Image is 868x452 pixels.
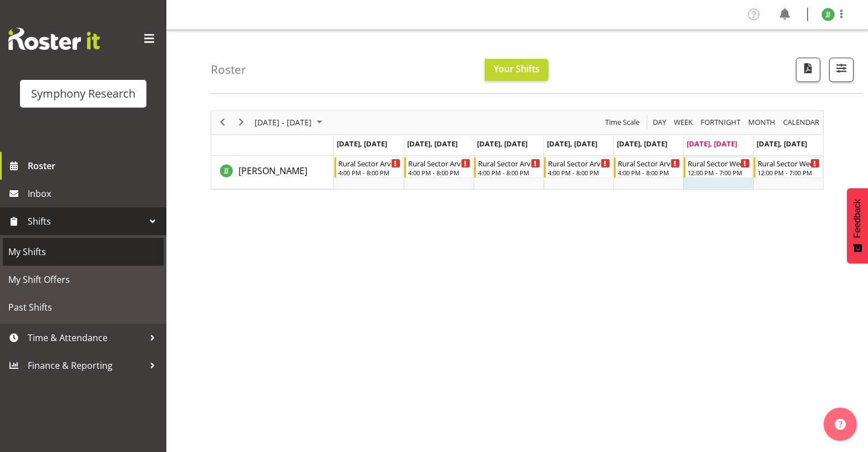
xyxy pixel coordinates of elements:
[758,168,820,177] div: 12:00 PM - 7:00 PM
[617,139,667,149] span: [DATE], [DATE]
[603,115,642,129] button: Time Scale
[253,115,313,129] span: [DATE] - [DATE]
[253,115,327,129] button: September 2025
[337,139,387,149] span: [DATE], [DATE]
[28,357,144,374] span: Finance & Reporting
[673,115,694,129] span: Week
[334,156,823,189] table: Timeline Week of September 20, 2025
[28,158,161,174] span: Roster
[547,139,597,149] span: [DATE], [DATE]
[407,139,458,149] span: [DATE], [DATE]
[754,157,823,178] div: Joshua Joel"s event - Rural Sector Weekends Begin From Sunday, September 21, 2025 at 12:00:00 PM ...
[478,158,540,169] div: Rural Sector Arvo/Evenings
[781,115,821,129] button: Month
[408,168,470,177] div: 4:00 PM - 8:00 PM
[618,158,680,169] div: Rural Sector Arvo/Evenings
[28,329,144,346] span: Time & Attendance
[829,58,854,82] button: Filter Shifts
[684,157,753,178] div: Joshua Joel"s event - Rural Sector Weekends Begin From Saturday, September 20, 2025 at 12:00:00 P...
[478,168,540,177] div: 4:00 PM - 8:00 PM
[835,419,846,430] img: help-xxl-2.png
[251,111,329,134] div: September 15 - 21, 2025
[238,165,307,177] span: [PERSON_NAME]
[651,115,668,129] button: Timeline Day
[699,115,742,129] span: Fortnight
[548,158,610,169] div: Rural Sector Arvo/Evenings
[688,168,750,177] div: 12:00 PM - 7:00 PM
[485,59,549,81] button: Your Shifts
[747,115,778,129] button: Timeline Month
[28,185,161,202] span: Inbox
[699,115,743,129] button: Fortnight
[618,168,680,177] div: 4:00 PM - 8:00 PM
[672,115,695,129] button: Timeline Week
[782,115,820,129] span: calendar
[474,157,543,178] div: Joshua Joel"s event - Rural Sector Arvo/Evenings Begin From Wednesday, September 17, 2025 at 4:00...
[757,139,807,149] span: [DATE], [DATE]
[847,188,868,263] button: Feedback - Show survey
[852,199,862,238] span: Feedback
[614,157,683,178] div: Joshua Joel"s event - Rural Sector Arvo/Evenings Begin From Friday, September 19, 2025 at 4:00:00...
[652,115,667,129] span: Day
[211,110,824,190] div: Timeline Week of September 20, 2025
[215,115,230,129] button: Previous
[821,8,835,21] img: joshua-joel11891.jpg
[548,168,610,177] div: 4:00 PM - 8:00 PM
[338,158,400,169] div: Rural Sector Arvo/Evenings
[334,157,403,178] div: Joshua Joel"s event - Rural Sector Arvo/Evenings Begin From Monday, September 15, 2025 at 4:00:00...
[8,243,158,260] span: My Shifts
[31,85,135,102] div: Symphony Research
[404,157,473,178] div: Joshua Joel"s event - Rural Sector Arvo/Evenings Begin From Tuesday, September 16, 2025 at 4:00:0...
[211,156,334,189] td: Joshua Joel resource
[8,28,100,50] img: Rosterit website logo
[544,157,613,178] div: Joshua Joel"s event - Rural Sector Arvo/Evenings Begin From Thursday, September 18, 2025 at 4:00:...
[3,266,164,293] a: My Shift Offers
[232,111,251,134] div: next period
[408,158,470,169] div: Rural Sector Arvo/Evenings
[8,271,158,288] span: My Shift Offers
[688,158,750,169] div: Rural Sector Weekends
[338,168,400,177] div: 4:00 PM - 8:00 PM
[687,139,737,149] span: [DATE], [DATE]
[747,115,776,129] span: Month
[213,111,232,134] div: previous period
[477,139,527,149] span: [DATE], [DATE]
[3,238,164,266] a: My Shifts
[211,63,246,76] h4: Roster
[758,158,820,169] div: Rural Sector Weekends
[494,63,540,75] span: Your Shifts
[796,58,820,82] button: Download a PDF of the roster according to the set date range.
[3,293,164,321] a: Past Shifts
[238,164,307,177] a: [PERSON_NAME]
[604,115,641,129] span: Time Scale
[8,299,158,316] span: Past Shifts
[28,213,144,230] span: Shifts
[234,115,249,129] button: Next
